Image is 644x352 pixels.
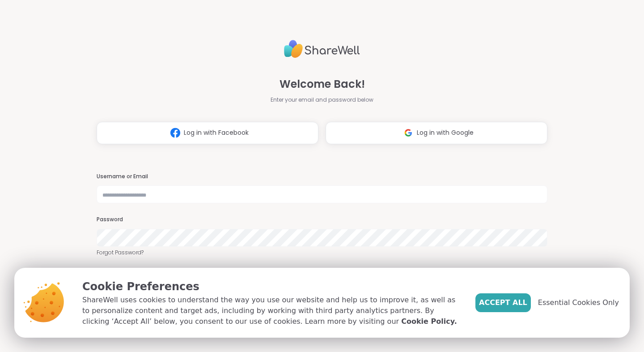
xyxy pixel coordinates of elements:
span: Welcome Back! [280,76,365,92]
span: Accept All [479,297,527,308]
img: ShareWell Logo [284,36,360,62]
button: Accept All [475,293,531,312]
img: ShareWell Logomark [400,124,417,141]
a: Cookie Policy. [401,316,457,327]
p: Cookie Preferences [82,279,461,295]
a: Forgot Password? [97,249,547,257]
span: Essential Cookies Only [538,297,619,308]
img: ShareWell Logomark [167,124,184,141]
span: Log in with Facebook [184,128,249,137]
button: Log in with Google [326,122,547,144]
h3: Username or Email [97,173,547,180]
h3: Password [97,216,547,223]
button: Log in with Facebook [97,122,318,144]
span: Enter your email and password below [271,96,373,104]
span: Log in with Google [417,128,474,137]
p: ShareWell uses cookies to understand the way you use our website and help us to improve it, as we... [82,295,461,327]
